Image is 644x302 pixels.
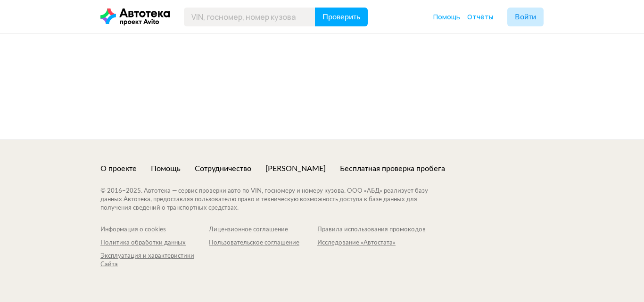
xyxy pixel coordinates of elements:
a: Сотрудничество [195,163,251,174]
button: Проверить [315,8,368,26]
a: Отчёты [467,12,493,22]
span: Отчёты [467,12,493,21]
a: Политика обработки данных [100,239,209,247]
a: Помощь [433,12,460,22]
a: Исследование «Автостата» [317,239,426,247]
a: Эксплуатация и характеристики Сайта [100,252,209,269]
button: Войти [507,8,544,26]
a: Помощь [151,163,181,174]
span: Войти [515,13,536,21]
a: Бесплатная проверка пробега [340,163,445,174]
a: О проекте [100,163,137,174]
a: Пользовательское соглашение [209,239,317,247]
span: Помощь [433,12,460,21]
a: Информация о cookies [100,226,209,234]
a: Правила использования промокодов [317,226,426,234]
input: VIN, госномер, номер кузова [184,8,315,26]
a: [PERSON_NAME] [265,163,326,174]
div: © 2016– 2025 . Автотека — сервис проверки авто по VIN, госномеру и номеру кузова. ООО «АБД» реали... [100,187,447,212]
a: Лицензионное соглашение [209,226,317,234]
span: Проверить [322,13,360,21]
